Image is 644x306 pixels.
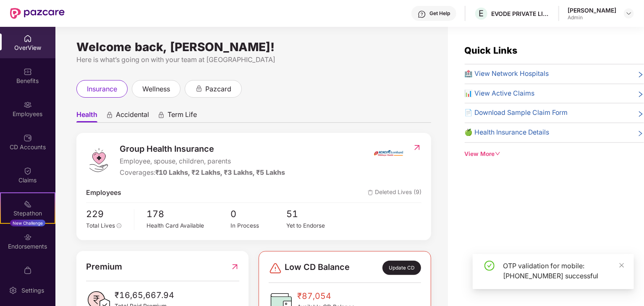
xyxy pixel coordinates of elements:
[120,168,285,178] div: Coverages:
[19,286,47,295] div: Settings
[479,8,484,18] span: E
[368,188,421,198] span: Deleted Lives (9)
[269,262,282,275] img: svg+xml;base64,PHN2ZyBpZD0iRGFuZ2VyLTMyeDMyIiB4bWxucz0iaHR0cDovL3d3dy53My5vcmcvMjAwMC9zdmciIHdpZH...
[205,84,231,94] span: pazcard
[24,34,32,43] img: svg+xml;base64,PHN2ZyBpZD0iSG9tZSIgeG1sbnM9Imh0dHA6Ly93d3cudzMub3JnLzIwMDAvc3ZnIiB3aWR0aD0iMjAiIG...
[230,207,286,221] span: 0
[637,90,644,99] span: right
[465,69,549,79] span: 🏥 View Network Hospitals
[24,67,32,76] img: svg+xml;base64,PHN2ZyBpZD0iQmVuZWZpdHMiIHhtbG5zPSJodHRwOi8vd3d3LnczLm9yZy8yMDAwL3N2ZyIgd2lkdGg9Ij...
[465,150,644,159] div: View More
[287,207,343,221] span: 51
[24,101,32,109] img: svg+xml;base64,PHN2ZyBpZD0iRW1wbG95ZWVzIiB4bWxucz0iaHR0cDovL3d3dy53My5vcmcvMjAwMC9zdmciIHdpZHRoPS...
[1,209,55,218] div: Stepathon
[86,188,121,198] span: Employees
[568,6,616,14] div: [PERSON_NAME]
[106,111,113,119] div: animation
[157,111,165,119] div: animation
[10,8,65,19] img: New Pazcare Logo
[195,85,203,92] div: animation
[619,262,625,268] span: close
[9,286,17,295] img: svg+xml;base64,PHN2ZyBpZD0iU2V0dGluZy0yMHgyMCIgeG1sbnM9Imh0dHA6Ly93d3cudzMub3JnLzIwMDAvc3ZnIiB3aW...
[484,261,495,271] span: check-circle
[86,148,111,173] img: logo
[116,110,149,122] span: Accidental
[465,88,535,99] span: 📊 View Active Claims
[297,290,355,303] span: ₹87,054
[637,109,644,118] span: right
[24,200,32,208] img: svg+xml;base64,PHN2ZyB4bWxucz0iaHR0cDovL3d3dy53My5vcmcvMjAwMC9zdmciIHdpZHRoPSIyMSIgaGVpZ2h0PSIyMC...
[285,261,350,275] span: Low CD Balance
[495,151,501,157] span: down
[24,167,32,175] img: svg+xml;base64,PHN2ZyBpZD0iQ2xhaW0iIHhtbG5zPSJodHRwOi8vd3d3LnczLm9yZy8yMDAwL3N2ZyIgd2lkdGg9IjIwIi...
[465,45,518,56] span: Quick Links
[147,207,231,221] span: 178
[413,143,421,152] img: RedirectIcon
[86,222,115,229] span: Total Lives
[503,261,624,281] div: OTP validation for mobile: [PHONE_NUMBER] successful
[142,84,170,94] span: wellness
[230,260,239,273] img: RedirectIcon
[382,261,421,275] div: Update CD
[24,266,32,275] img: svg+xml;base64,PHN2ZyBpZD0iTXlfT3JkZXJzIiBkYXRhLW5hbWU9Ik15IE9yZGVycyIgeG1sbnM9Imh0dHA6Ly93d3cudz...
[373,143,404,163] img: insurerIcon
[24,233,32,241] img: svg+xml;base64,PHN2ZyBpZD0iRW5kb3JzZW1lbnRzIiB4bWxucz0iaHR0cDovL3d3dy53My5vcmcvMjAwMC9zdmciIHdpZH...
[155,169,285,176] span: ₹10 Lakhs, ₹2 Lakhs, ₹3 Lakhs, ₹5 Lakhs
[86,207,128,221] span: 229
[10,220,45,226] div: New Challenge
[568,14,616,21] div: Admin
[230,221,286,230] div: In Process
[465,108,568,118] span: 📄 Download Sample Claim Form
[465,127,550,138] span: 🍏 Health Insurance Details
[117,223,122,228] span: info-circle
[24,134,32,142] img: svg+xml;base64,PHN2ZyBpZD0iQ0RfQWNjb3VudHMiIGRhdGEtbmFtZT0iQ0QgQWNjb3VudHMiIHhtbG5zPSJodHRwOi8vd3...
[120,156,285,167] span: Employee, spouse, children, parents
[76,54,431,65] div: Here is what’s going on with your team at [GEOGRAPHIC_DATA]
[87,84,117,94] span: insurance
[147,221,231,230] div: Health Card Available
[429,10,450,17] div: Get Help
[115,289,175,302] span: ₹16,65,667.94
[637,129,644,138] span: right
[86,260,122,273] span: Premium
[368,190,373,195] img: deleteIcon
[637,70,644,79] span: right
[76,44,431,50] div: Welcome back, [PERSON_NAME]!
[287,221,343,230] div: Yet to Endorse
[418,10,426,18] img: svg+xml;base64,PHN2ZyBpZD0iSGVscC0zMngzMiIgeG1sbnM9Imh0dHA6Ly93d3cudzMub3JnLzIwMDAvc3ZnIiB3aWR0aD...
[626,10,632,17] img: svg+xml;base64,PHN2ZyBpZD0iRHJvcGRvd24tMzJ4MzIiIHhtbG5zPSJodHRwOi8vd3d3LnczLm9yZy8yMDAwL3N2ZyIgd2...
[76,110,97,122] span: Health
[120,143,285,156] span: Group Health Insurance
[491,10,550,18] div: EVODE PRIVATE LIMITED
[168,110,197,122] span: Term Life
